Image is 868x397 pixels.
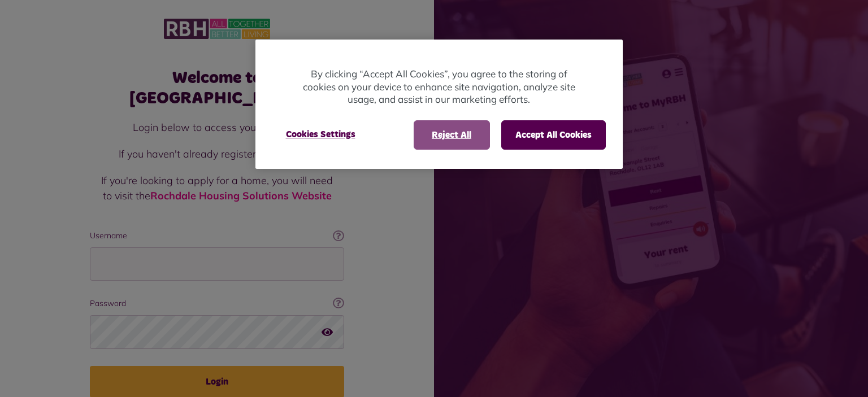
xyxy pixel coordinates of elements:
p: By clicking “Accept All Cookies”, you agree to the storing of cookies on your device to enhance s... [301,68,578,106]
div: Cookie banner [255,40,623,169]
div: Privacy [255,40,623,169]
button: Cookies Settings [272,120,369,149]
button: Accept All Cookies [501,120,606,150]
button: Reject All [414,120,490,150]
